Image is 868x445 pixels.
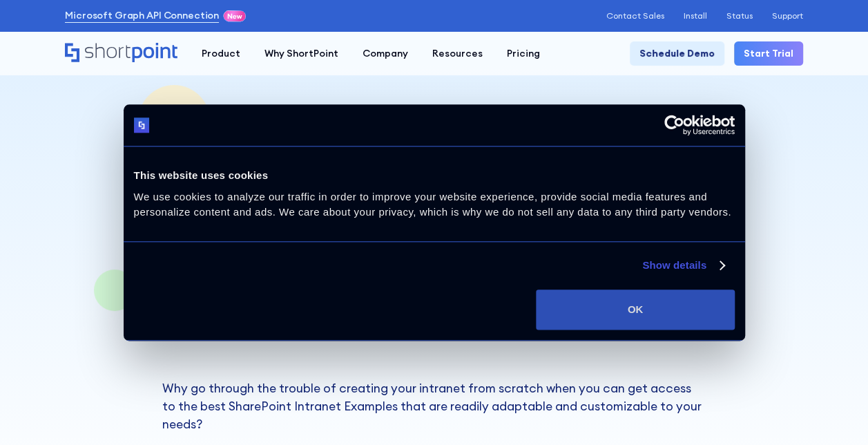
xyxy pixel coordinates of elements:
[432,46,483,61] div: Resources
[253,41,351,66] a: Why ShortPoint
[726,11,753,21] a: Status
[734,41,803,66] a: Start Trial
[619,285,868,445] iframe: Chat Widget
[202,46,240,61] div: Product
[614,115,735,135] a: Usercentrics Cookiebot - opens in a new window
[134,117,150,133] img: logo
[264,46,338,61] div: Why ShortPoint
[363,46,408,61] div: Company
[495,41,552,66] a: Pricing
[190,41,253,66] a: Product
[65,8,219,23] a: Microsoft Graph API Connection
[684,11,707,21] a: Install
[507,46,540,61] div: Pricing
[351,41,421,66] a: Company
[772,11,803,21] a: Support
[144,213,724,341] h1: The Intranet Examples to Inspire You In [DATE]
[642,257,724,274] a: Show details
[606,11,664,21] a: Contact Sales
[65,43,177,64] a: Home
[421,41,495,66] a: Resources
[536,290,734,330] button: OK
[630,41,724,66] a: Schedule Demo
[134,167,735,184] div: This website uses cookies
[134,191,731,218] span: We use cookies to analyze our traffic in order to improve your website experience, provide social...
